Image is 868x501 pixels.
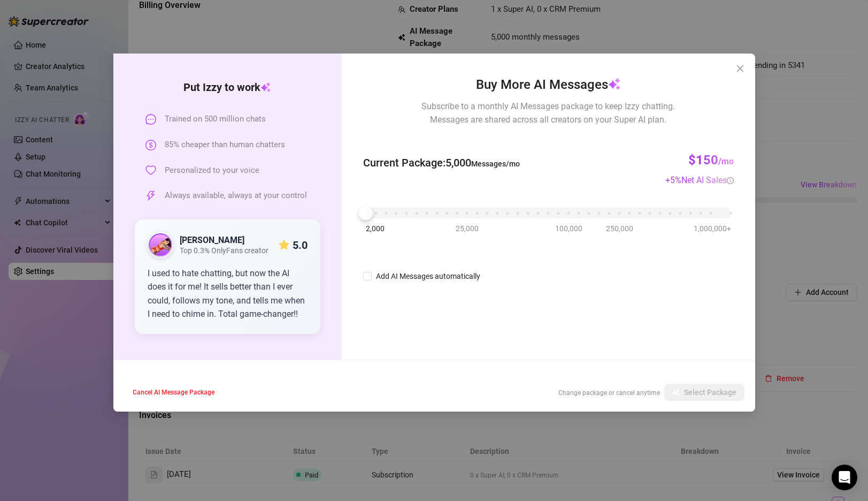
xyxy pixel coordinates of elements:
div: Net AI Sales [681,173,734,187]
span: 1,000,000+ [694,223,731,234]
span: Always available, always at your control [165,189,307,202]
strong: [PERSON_NAME] [180,235,244,245]
span: 2,000 [365,223,384,234]
span: 250,000 [605,223,633,234]
img: public [149,233,172,257]
span: Subscribe to a monthly AI Messages package to keep Izzy chatting. Messages are shared across all ... [421,100,675,126]
span: 85% cheaper than human chatters [165,139,285,151]
span: Close [732,64,749,73]
span: Current Package : 5,000 [363,155,519,171]
span: dollar [145,140,156,150]
span: Personalized to your voice [165,164,259,177]
strong: 5.0 [292,239,307,252]
span: info-circle [727,177,734,184]
button: Cancel AI Message Package [124,384,223,401]
div: Add AI Messages automatically [375,270,480,282]
span: Messages/mo [471,160,519,168]
span: Change package or cancel anytime [558,389,660,397]
span: + 5 % [665,175,734,185]
div: Open Intercom Messenger [832,465,857,490]
span: 100,000 [555,223,582,234]
span: Buy More AI Messages [475,75,620,95]
span: 25,000 [455,223,478,234]
span: message [145,114,156,125]
button: Select Package [664,384,744,401]
span: Cancel AI Message Package [133,389,214,396]
span: Top 0.3% OnlyFans creator [180,246,268,255]
span: close [736,64,744,73]
div: I used to hate chatting, but now the AI does it for me! It sells better than I ever could, follow... [148,267,308,321]
span: /mo [718,156,734,166]
span: heart [145,165,156,176]
h3: $150 [688,152,734,169]
span: Trained on 500 million chats [165,113,266,126]
button: Close [732,60,749,77]
span: thunderbolt [145,191,156,201]
span: star [278,240,289,250]
strong: Put Izzy to work [183,81,271,94]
